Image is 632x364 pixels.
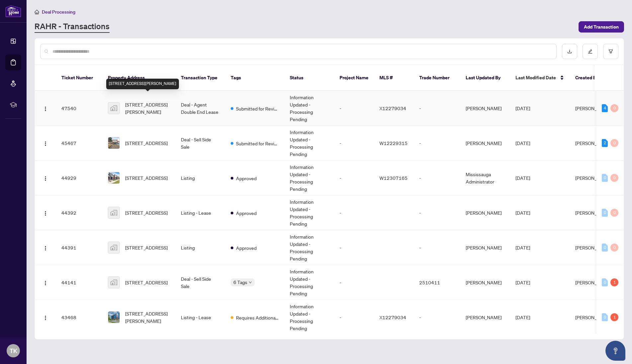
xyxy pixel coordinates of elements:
div: 0 [602,244,608,252]
div: 0 [610,104,618,112]
span: edit [588,49,592,54]
span: [PERSON_NAME] [575,105,611,111]
img: logo [5,5,21,17]
td: - [334,126,374,161]
td: 2510411 [414,265,460,300]
img: Logo [43,246,48,251]
span: Approved [236,209,257,217]
div: 0 [602,209,608,217]
span: [DATE] [515,140,530,146]
td: 44392 [56,195,103,230]
span: Deal Processing [42,9,75,15]
button: Logo [40,103,51,113]
td: [PERSON_NAME] [460,265,510,300]
span: Submitted for Review [236,105,279,112]
span: [PERSON_NAME] [575,140,611,146]
span: Last Modified Date [515,74,556,81]
td: [PERSON_NAME] [460,230,510,265]
button: Logo [40,312,51,323]
button: Logo [40,242,51,253]
div: 0 [602,174,608,182]
img: thumbnail-img [108,172,119,183]
td: Mississauga Administrator [460,161,510,195]
span: Submitted for Review [236,140,279,147]
div: 0 [602,278,608,286]
button: Logo [40,207,51,218]
img: thumbnail-img [108,312,119,323]
span: download [567,49,572,54]
span: [STREET_ADDRESS] [125,174,168,182]
td: - [414,161,460,195]
span: [PERSON_NAME] [575,210,611,216]
span: [STREET_ADDRESS] [125,279,168,286]
span: [STREET_ADDRESS] [125,244,168,251]
div: 0 [610,139,618,147]
td: [PERSON_NAME] [460,300,510,335]
td: Listing - Lease [176,195,225,230]
td: 44391 [56,230,103,265]
td: [PERSON_NAME] [460,126,510,161]
span: [DATE] [515,175,530,181]
button: Logo [40,277,51,288]
img: thumbnail-img [108,103,119,114]
img: Logo [43,141,48,146]
span: [PERSON_NAME] [575,245,611,251]
td: Information Updated - Processing Pending [284,126,334,161]
span: [PERSON_NAME] [575,279,611,285]
td: - [414,195,460,230]
td: 44929 [56,161,103,195]
button: Open asap [605,341,625,361]
img: Logo [43,106,48,111]
span: [DATE] [515,279,530,285]
span: Requires Additional Docs [236,314,279,321]
img: thumbnail-img [108,137,119,149]
span: [DATE] [515,245,530,251]
span: filter [608,49,613,54]
button: Add Transaction [579,21,624,33]
td: - [414,230,460,265]
button: download [562,44,577,59]
th: Created By [570,65,610,91]
span: [DATE] [515,105,530,111]
div: 0 [610,209,618,217]
td: Information Updated - Processing Pending [284,300,334,335]
th: Property Address [103,65,176,91]
td: [PERSON_NAME] [460,195,510,230]
td: - [334,300,374,335]
td: - [414,300,460,335]
button: Logo [40,138,51,148]
button: Logo [40,173,51,183]
td: Information Updated - Processing Pending [284,265,334,300]
td: Deal - Sell Side Sale [176,265,225,300]
a: RAHR - Transactions [35,21,110,33]
span: [PERSON_NAME] [575,314,611,320]
span: Approved [236,244,257,252]
span: [STREET_ADDRESS] [125,209,168,216]
td: 44141 [56,265,103,300]
td: [PERSON_NAME] [460,91,510,126]
span: [PERSON_NAME] [575,175,611,181]
span: W12229315 [379,140,408,146]
td: Information Updated - Processing Pending [284,161,334,195]
div: 0 [610,244,618,252]
span: [DATE] [515,314,530,320]
th: Trade Number [414,65,460,91]
div: 0 [610,174,618,182]
td: Listing [176,230,225,265]
td: Listing [176,161,225,195]
th: Transaction Type [176,65,225,91]
td: - [334,265,374,300]
td: 47540 [56,91,103,126]
span: down [249,281,252,284]
td: - [414,91,460,126]
span: X12279034 [379,105,406,111]
div: [STREET_ADDRESS][PERSON_NAME] [106,79,179,89]
td: Deal - Agent Double End Lease [176,91,225,126]
th: MLS # [374,65,414,91]
td: Deal - Sell Side Sale [176,126,225,161]
button: filter [603,44,618,59]
span: [DATE] [515,210,530,216]
th: Last Modified Date [510,65,570,91]
th: Status [284,65,334,91]
span: TK [10,346,17,355]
